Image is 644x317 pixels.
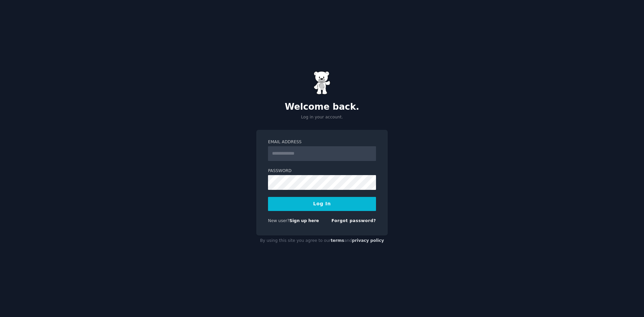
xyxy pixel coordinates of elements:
img: Gummy Bear [314,71,330,95]
button: Log In [268,197,376,211]
div: By using this site you agree to our and [256,235,388,246]
a: Sign up here [289,218,319,223]
a: privacy policy [352,238,384,243]
a: Forgot password? [331,218,376,223]
h2: Welcome back. [256,102,388,112]
a: terms [331,238,344,243]
p: Log in your account. [256,114,388,120]
label: Password [268,168,376,174]
label: Email Address [268,139,376,145]
span: New user? [268,218,289,223]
